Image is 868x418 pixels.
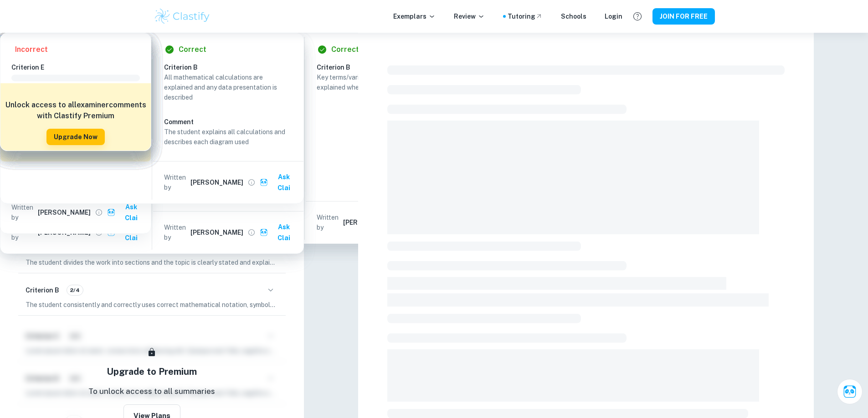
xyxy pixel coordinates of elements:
button: Ask Clai [258,169,300,196]
p: The student divides the work into sections and the topic is clearly stated and explained in the i... [26,257,278,267]
button: View full profile [92,206,105,219]
p: The student explains all calculations and describes each diagram used [164,127,293,147]
p: Written by [164,222,189,242]
h6: Criterion B [26,285,59,295]
button: JOIN FOR FREE [652,8,715,25]
button: Ask Clai [258,219,300,246]
h6: Correct [179,44,206,55]
button: Ask Clai [105,199,147,226]
h6: [PERSON_NAME] [190,177,243,187]
h6: Comment [164,117,293,127]
span: 2/4 [67,286,83,294]
p: To unlock access to all summaries [88,386,215,398]
h6: Unlock access to all examiner comments with Clastify Premium [5,100,146,121]
h5: Upgrade to Premium [107,365,197,378]
a: Schools [561,11,586,21]
h6: Criterion E [11,62,147,72]
h6: [PERSON_NAME] [190,227,243,237]
p: The student consistently and correctly uses correct mathematical notation, symbols, and terminolo... [26,300,278,310]
img: clai.svg [260,228,268,237]
p: Written by [164,172,189,192]
a: Login [605,11,622,21]
button: Ask Clai [837,379,863,404]
p: Written by [11,202,36,222]
h6: [PERSON_NAME] [343,217,396,227]
h6: Correct [331,44,359,55]
p: Written by [317,212,341,232]
button: Upgrade Now [46,129,105,145]
h6: Criterion B [317,62,452,72]
h6: Incorrect [15,44,48,55]
p: All mathematical calculations are explained and any data presentation is described [164,72,293,102]
h6: [PERSON_NAME] [38,207,91,217]
img: Clastify logo [154,7,211,25]
img: clai.svg [107,208,116,217]
p: Exemplars [393,11,436,21]
img: clai.svg [260,178,268,187]
button: View full profile [245,226,258,239]
p: Review [454,11,485,21]
h6: Criterion B [164,62,300,72]
p: Key terms/variables are defined and explained when first introduced [317,72,445,92]
a: Tutoring [508,11,543,21]
button: Help and Feedback [630,9,645,24]
button: View full profile [245,176,258,189]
